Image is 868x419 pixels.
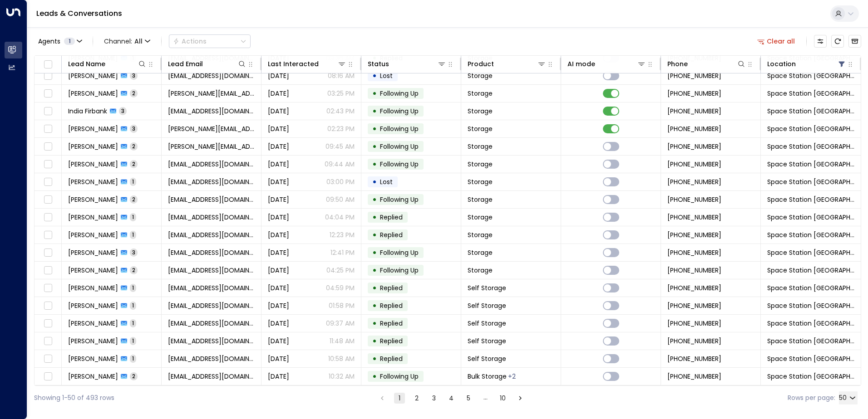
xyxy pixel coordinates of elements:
[468,248,493,257] span: Storage
[168,107,255,116] span: indiajane198@gmail.com
[667,58,688,69] div: Phone
[326,283,355,292] p: 04:59 PM
[380,354,403,363] span: Replied
[468,230,493,239] span: Storage
[380,230,403,239] span: Replied
[372,298,377,313] div: •
[667,354,721,363] span: +447807858810
[788,393,835,403] label: Rows per page:
[169,34,251,48] button: Actions
[468,301,506,310] span: Self Storage
[325,213,355,222] p: 04:04 PM
[42,336,54,347] span: Toggle select row
[68,58,105,69] div: Lead Name
[394,393,405,404] button: page 1
[268,283,289,292] span: Jun 02, 2025
[468,213,493,222] span: Storage
[839,391,858,404] div: 50
[268,124,289,133] span: Oct 12, 2025
[814,35,827,48] button: Customize
[326,177,355,186] p: 03:00 PM
[326,107,355,116] p: 02:43 PM
[268,336,289,346] span: May 13, 2025
[380,160,419,169] span: Following Up
[268,372,289,381] span: Apr 30, 2025
[42,88,54,99] span: Toggle select row
[468,283,506,292] span: Self Storage
[429,393,439,404] button: Go to page 3
[380,71,393,80] span: Lost
[372,209,377,225] div: •
[372,333,377,349] div: •
[100,35,154,48] button: Channel:All
[68,283,118,292] span: Rebecca Ackroyd
[42,318,54,329] span: Toggle select row
[168,301,255,310] span: beckyackroyd92@gmail.com
[68,336,118,346] span: Rebecca Ackroyd
[168,177,255,186] span: beckyackroyd92@gmail.com
[268,301,289,310] span: May 28, 2025
[68,142,118,151] span: Elizabeth Hartley
[168,372,255,381] span: beckyackroyd92@gmail.com
[328,354,355,363] p: 10:58 AM
[268,354,289,363] span: May 13, 2025
[468,336,506,346] span: Self Storage
[119,107,127,115] span: 3
[168,248,255,257] span: beckyackroyd92@gmail.com
[42,229,54,241] span: Toggle select row
[468,372,507,381] span: Bulk Storage
[380,319,403,328] span: Replied
[42,159,54,170] span: Toggle select row
[325,142,355,151] p: 09:45 AM
[325,160,355,169] p: 09:44 AM
[380,336,403,346] span: Replied
[327,89,355,98] p: 03:25 PM
[42,106,54,117] span: Toggle select row
[498,393,508,404] button: Go to page 10
[468,266,493,275] span: Storage
[168,195,255,204] span: beckyackroyd92@gmail.com
[42,59,54,70] span: Toggle select all
[380,248,419,257] span: Following Up
[667,107,721,116] span: +447956809403
[372,227,377,243] div: •
[468,319,506,328] span: Self Storage
[268,71,289,80] span: Oct 13, 2025
[329,301,355,310] p: 01:58 PM
[667,58,746,69] div: Phone
[567,58,595,69] div: AI mode
[767,336,854,346] span: Space Station Doncaster
[372,156,377,172] div: •
[380,372,419,381] span: Following Up
[168,89,255,98] span: frank.carden@yahoo.com
[130,284,136,292] span: 1
[667,195,721,204] span: +447807858810
[130,160,138,168] span: 2
[68,58,147,69] div: Lead Name
[468,124,493,133] span: Storage
[168,319,255,328] span: beckyackroyd92@gmail.com
[372,86,377,101] div: •
[68,354,118,363] span: Rebecca Ackroyd
[268,195,289,204] span: Jul 10, 2025
[130,372,138,380] span: 2
[268,89,289,98] span: Oct 12, 2025
[36,8,122,19] a: Leads & Conversations
[130,72,138,79] span: 3
[173,37,207,45] div: Actions
[380,177,393,186] span: Lost
[468,354,506,363] span: Self Storage
[38,38,60,44] span: Agents
[68,230,118,239] span: Rebecca Ackroyd
[667,142,721,151] span: +447508915625
[767,107,854,116] span: Space Station Doncaster
[268,142,289,151] span: Oct 12, 2025
[372,369,377,384] div: •
[372,280,377,296] div: •
[667,71,721,80] span: +447788593366
[169,34,251,48] div: Button group with a nested menu
[667,319,721,328] span: +447807858810
[767,89,854,98] span: Space Station Doncaster
[767,266,854,275] span: Space Station Doncaster
[68,71,118,80] span: Damon Harris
